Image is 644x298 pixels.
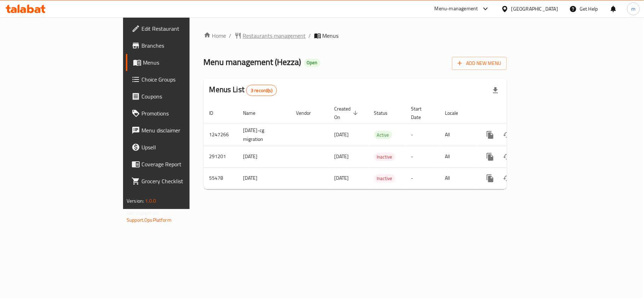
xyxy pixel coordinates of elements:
[143,58,225,67] span: Menus
[126,139,231,156] a: Upsell
[406,124,440,146] td: -
[126,71,231,88] a: Choice Groups
[127,215,172,225] a: Support.OpsPlatform
[411,105,431,121] span: Start Date
[304,59,320,67] div: Open
[126,54,231,71] a: Menus
[440,167,476,189] td: All
[141,75,225,84] span: Choice Groups
[246,85,277,96] div: Total records count
[141,177,225,185] span: Grocery Checklist
[204,54,301,70] span: Menu management ( Hezza )
[335,173,349,183] span: [DATE]
[482,126,499,143] button: more
[126,105,231,122] a: Promotions
[127,208,159,217] span: Get support on:
[145,196,156,205] span: 1.0.0
[452,57,507,70] button: Add New Menu
[323,31,339,40] span: Menus
[126,173,231,190] a: Grocery Checklist
[141,160,225,168] span: Coverage Report
[243,31,306,40] span: Restaurants management
[126,37,231,54] a: Branches
[209,109,223,117] span: ID
[374,131,392,139] div: Active
[631,5,636,13] span: m
[499,126,516,143] button: Change Status
[458,59,501,68] span: Add New Menu
[374,131,392,139] span: Active
[374,174,395,183] span: Inactive
[238,167,291,189] td: [DATE]
[141,109,225,118] span: Promotions
[374,153,395,161] span: Inactive
[141,92,225,101] span: Coupons
[141,24,225,33] span: Edit Restaurant
[499,170,516,187] button: Change Status
[126,88,231,105] a: Coupons
[335,130,349,139] span: [DATE]
[243,109,265,117] span: Name
[445,109,468,117] span: Locale
[374,109,397,117] span: Status
[141,143,225,151] span: Upsell
[304,60,320,66] span: Open
[335,105,360,121] span: Created On
[476,102,555,124] th: Actions
[309,31,311,40] li: /
[335,152,349,161] span: [DATE]
[406,146,440,167] td: -
[440,124,476,146] td: All
[204,31,507,40] nav: breadcrumb
[126,156,231,173] a: Coverage Report
[238,124,291,146] td: [DATE]-cg migration
[238,146,291,167] td: [DATE]
[141,41,225,50] span: Branches
[204,102,555,189] table: enhanced table
[482,148,499,165] button: more
[246,87,277,94] span: 3 record(s)
[499,148,516,165] button: Change Status
[482,170,499,187] button: more
[511,5,558,13] div: [GEOGRAPHIC_DATA]
[374,174,395,183] div: Inactive
[126,20,231,37] a: Edit Restaurant
[296,109,320,117] span: Vendor
[126,122,231,139] a: Menu disclaimer
[487,82,504,99] div: Export file
[406,167,440,189] td: -
[234,31,306,40] a: Restaurants management
[440,146,476,167] td: All
[127,196,144,205] span: Version:
[141,126,225,135] span: Menu disclaimer
[209,84,277,96] h2: Menus List
[435,5,478,13] div: Menu-management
